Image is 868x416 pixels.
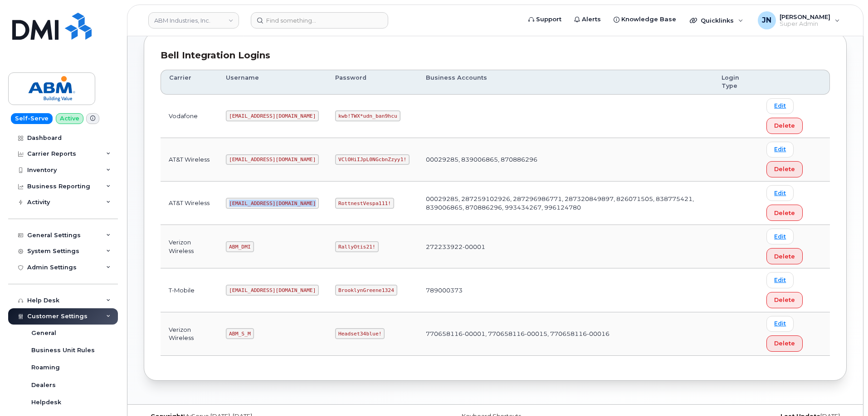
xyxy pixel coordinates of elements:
code: [EMAIL_ADDRESS][DOMAIN_NAME] [226,285,319,296]
code: RallyOtis21! [335,241,378,252]
span: Knowledge Base [621,15,676,24]
span: JN [762,15,771,26]
td: 770658116-00001, 770658116-00015, 770658116-00016 [418,312,713,356]
div: Quicklinks [683,11,750,29]
code: RottnestVespa111! [335,198,394,209]
a: Knowledge Base [607,10,683,29]
th: Carrier [161,70,218,95]
td: 272233922-00001 [418,225,713,268]
span: Delete [774,121,795,130]
a: ABM Industries, Inc. [148,12,239,29]
button: Delete [766,335,803,352]
td: 789000373 [418,268,713,312]
th: Business Accounts [418,70,713,95]
code: BrooklynGreene1324 [335,285,397,296]
span: Alerts [582,15,601,24]
td: Vodafone [161,95,218,138]
a: Support [522,10,568,29]
span: Delete [774,339,795,348]
a: Edit [766,98,794,114]
span: Super Admin [780,20,830,28]
div: Bell Integration Logins [161,49,830,62]
div: Joe Nguyen Jr. [751,11,846,29]
span: Quicklinks [701,17,734,24]
span: Delete [774,296,795,304]
code: [EMAIL_ADDRESS][DOMAIN_NAME] [226,154,319,165]
button: Delete [766,292,803,308]
a: Edit [766,316,794,332]
a: Edit [766,142,794,158]
button: Delete [766,248,803,264]
th: Password [327,70,418,95]
a: Edit [766,185,794,201]
input: Find something... [251,12,388,29]
span: [PERSON_NAME] [780,13,830,20]
code: kwb!TWX*udn_ban9hcu [335,110,400,121]
span: Support [536,15,561,24]
a: Edit [766,272,794,288]
td: 00029285, 839006865, 870886296 [418,138,713,182]
code: Headset34blue! [335,328,385,339]
a: Alerts [568,10,607,29]
button: Delete [766,161,803,177]
button: Delete [766,205,803,221]
span: Delete [774,252,795,261]
td: Verizon Wireless [161,225,218,268]
th: Login Type [713,70,758,95]
span: Delete [774,165,795,173]
th: Username [218,70,327,95]
span: Delete [774,209,795,217]
td: AT&T Wireless [161,182,218,225]
code: ABM_S_M [226,328,254,339]
a: Edit [766,229,794,244]
td: T-Mobile [161,268,218,312]
td: Verizon Wireless [161,312,218,356]
code: ABM_DMI [226,241,254,252]
code: [EMAIL_ADDRESS][DOMAIN_NAME] [226,198,319,209]
td: AT&T Wireless [161,138,218,182]
code: VClOHiIJpL0NGcbnZzyy1! [335,154,410,165]
td: 00029285, 287259102926, 287296986771, 287320849897, 826071505, 838775421, 839006865, 870886296, 9... [418,182,713,225]
button: Delete [766,118,803,134]
code: [EMAIL_ADDRESS][DOMAIN_NAME] [226,110,319,121]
